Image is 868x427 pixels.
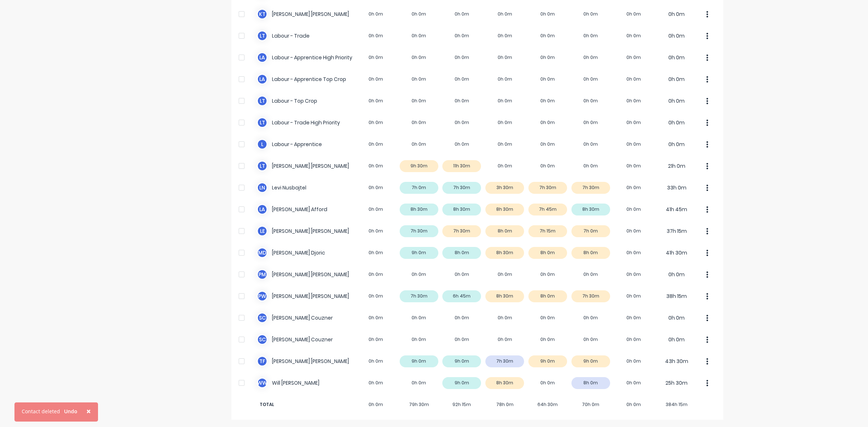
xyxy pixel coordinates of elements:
span: 79h 30m [397,401,441,408]
span: 78h 0m [483,401,526,408]
button: Close [79,402,98,420]
span: TOTAL [257,401,354,408]
span: 70h 0m [569,401,612,408]
span: 384h 15m [655,401,698,408]
span: 92h 15m [441,401,484,408]
span: 0h 0m [612,401,655,408]
div: Contact deleted [22,407,60,415]
span: × [86,406,91,416]
span: 0h 0m [354,401,397,408]
button: Undo [60,406,81,417]
span: 64h 30m [526,401,569,408]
